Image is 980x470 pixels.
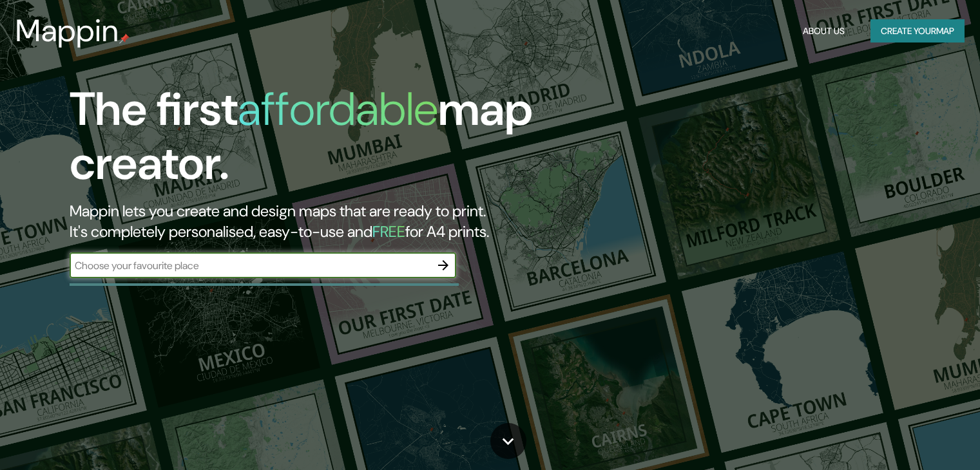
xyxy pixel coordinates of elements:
button: About Us [798,19,850,43]
h5: FREE [372,221,405,241]
button: Create yourmap [870,19,965,43]
input: Choose your favourite place [70,258,430,273]
img: mappin-pin [119,33,130,44]
h3: Mappin [15,13,119,49]
h1: affordable [238,79,438,139]
iframe: Help widget launcher [865,420,966,456]
h1: The first map creator. [70,82,560,201]
h2: Mappin lets you create and design maps that are ready to print. It's completely personalised, eas... [70,201,560,242]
